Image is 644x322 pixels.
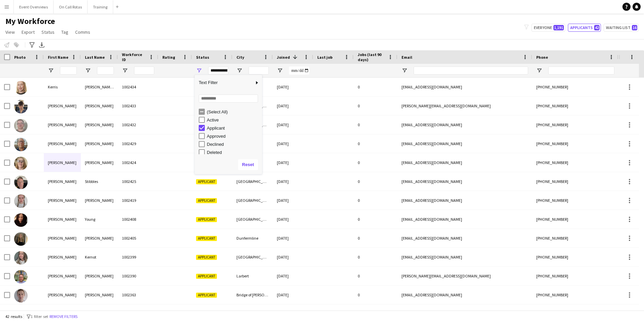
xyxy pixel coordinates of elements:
[28,41,36,49] app-action-btn: Advanced filters
[207,150,260,155] div: Deleted
[44,229,81,247] div: [PERSON_NAME]
[44,134,81,153] div: [PERSON_NAME]
[81,153,118,172] div: [PERSON_NAME]
[196,255,217,260] span: Applicant
[273,248,313,266] div: [DATE]
[48,55,68,60] span: First Name
[118,210,158,229] div: 1002408
[232,210,273,229] div: [GEOGRAPHIC_DATA]
[238,159,258,170] button: Reset
[548,66,614,75] input: Phone Filter Input
[195,108,262,197] div: Filter List
[85,55,105,60] span: Last Name
[354,191,397,210] div: 0
[81,229,118,247] div: [PERSON_NAME]
[532,134,618,153] div: [PHONE_NUMBER]
[162,55,175,60] span: Rating
[604,24,639,32] button: Waiting list16
[232,267,273,285] div: Larbert
[532,97,618,115] div: [PHONE_NUMBER]
[236,68,243,74] button: Open Filter Menu
[39,28,57,36] a: Status
[14,157,28,170] img: Catherine Heenan
[44,172,81,191] div: [PERSON_NAME]
[81,267,118,285] div: [PERSON_NAME]
[196,55,209,60] span: Status
[273,153,313,172] div: [DATE]
[118,191,158,210] div: 1002419
[118,248,158,266] div: 1002399
[232,286,273,304] div: Bridge of [PERSON_NAME]
[14,213,28,227] img: Donna Young
[207,109,260,114] div: (Select All)
[397,248,532,266] div: [EMAIL_ADDRESS][DOMAIN_NAME]
[14,176,28,189] img: Richard Stibbles
[19,28,37,36] a: Export
[397,153,532,172] div: [EMAIL_ADDRESS][DOMAIN_NAME]
[196,68,202,74] button: Open Filter Menu
[532,24,565,32] button: Everyone1,191
[72,28,93,36] a: Comms
[232,172,273,191] div: [GEOGRAPHIC_DATA]
[273,267,313,285] div: [DATE]
[397,286,532,304] div: [EMAIL_ADDRESS][DOMAIN_NAME]
[354,78,397,96] div: 0
[14,232,28,246] img: Lucy Atherton
[536,68,542,74] button: Open Filter Menu
[397,267,532,285] div: [PERSON_NAME][EMAIL_ADDRESS][DOMAIN_NAME]
[273,210,313,229] div: [DATE]
[61,29,68,35] span: Tag
[532,210,618,229] div: [PHONE_NUMBER]
[397,115,532,134] div: [EMAIL_ADDRESS][DOMAIN_NAME]
[273,78,313,96] div: [DATE]
[81,97,118,115] div: [PERSON_NAME]
[532,78,618,96] div: [PHONE_NUMBER]
[118,134,158,153] div: 1002429
[232,248,273,266] div: [GEOGRAPHIC_DATA]
[358,52,385,62] span: Jobs (last 90 days)
[196,293,217,298] span: Applicant
[532,267,618,285] div: [PHONE_NUMBER]
[81,248,118,266] div: Kernot
[273,115,313,134] div: [DATE]
[14,194,28,208] img: Chloe-Ann Colvin
[134,66,154,75] input: Workforce ID Filter Input
[354,286,397,304] div: 0
[118,78,158,96] div: 1002434
[97,66,114,75] input: Last Name Filter Input
[397,172,532,191] div: [EMAIL_ADDRESS][DOMAIN_NAME]
[553,25,564,30] span: 1,191
[532,248,618,266] div: [PHONE_NUMBER]
[88,0,113,14] button: Training
[14,138,28,151] img: Simon Byrne
[401,68,408,74] button: Open Filter Menu
[532,115,618,134] div: [PHONE_NUMBER]
[354,210,397,229] div: 0
[5,16,55,26] span: My Workforce
[199,95,258,103] input: Search filter values
[81,191,118,210] div: [PERSON_NAME]
[14,81,28,95] img: Kerris McKinlay Whyte
[38,41,46,49] app-action-btn: Export XLSX
[196,198,217,203] span: Applicant
[195,77,254,88] span: Text Filter
[397,134,532,153] div: [EMAIL_ADDRESS][DOMAIN_NAME]
[14,119,28,132] img: Kevin Wilson
[397,210,532,229] div: [EMAIL_ADDRESS][DOMAIN_NAME]
[249,66,269,75] input: City Filter Input
[44,78,81,96] div: Kerris
[44,153,81,172] div: [PERSON_NAME]
[75,29,90,35] span: Comms
[118,115,158,134] div: 1002432
[532,286,618,304] div: [PHONE_NUMBER]
[41,29,55,35] span: Status
[14,55,26,60] span: Photo
[22,29,35,35] span: Export
[118,172,158,191] div: 1002425
[81,134,118,153] div: [PERSON_NAME]
[31,314,48,319] span: 1 filter set
[14,100,28,113] img: Daniel Bryan Mcintyre
[207,142,260,147] div: Declined
[273,97,313,115] div: [DATE]
[354,229,397,247] div: 0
